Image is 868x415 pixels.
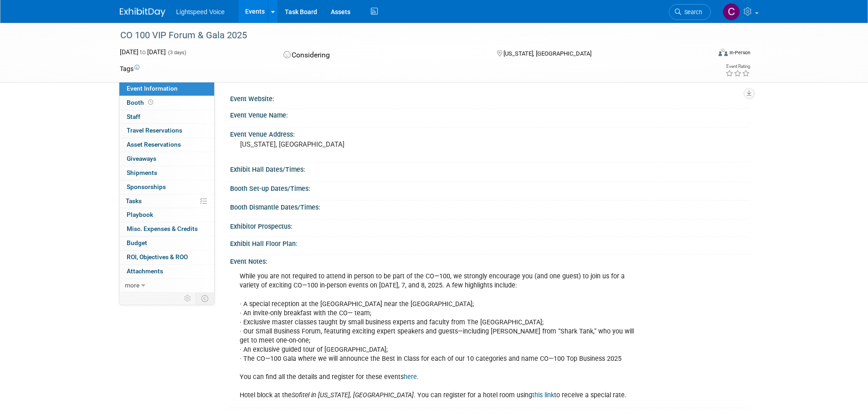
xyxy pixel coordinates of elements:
[127,85,178,92] span: Event Information
[180,292,196,304] td: Personalize Event Tab Strip
[195,292,214,304] td: Toggle Event Tabs
[119,195,214,208] a: Tasks
[119,251,214,264] a: ROI, Objectives & ROO
[127,169,157,176] span: Shipments
[127,225,198,232] span: Misc. Expenses & Credits
[120,48,166,56] span: [DATE] [DATE]
[119,166,214,180] a: Shipments
[127,127,182,134] span: Travel Reservations
[176,8,225,15] span: Lightspeed Voice
[119,82,214,96] a: Event Information
[127,113,140,120] span: Staff
[240,140,436,149] pre: [US_STATE], [GEOGRAPHIC_DATA]
[127,211,153,218] span: Playbook
[167,50,186,56] span: (3 days)
[119,236,214,250] a: Budget
[126,197,142,205] span: Tasks
[230,92,749,103] div: Event Website:
[230,108,749,120] div: Event Venue Name:
[404,373,417,381] a: here
[127,253,188,261] span: ROI, Objectives & ROO
[127,267,163,275] span: Attachments
[719,49,728,56] img: Format-Inperson.png
[230,237,749,248] div: Exhibit Hall Floor Plan:
[230,128,749,139] div: Event Venue Address:
[669,4,711,20] a: Search
[532,391,554,399] a: this link
[503,50,591,57] span: [US_STATE], [GEOGRAPHIC_DATA]
[725,64,750,69] div: Event Rating
[230,220,749,231] div: Exhibitor Prospectus:
[119,96,214,110] a: Booth
[119,279,214,292] a: more
[119,265,214,278] a: Attachments
[233,267,647,405] div: While you are not required to attend in person to be part of the CO—100, we strongly encourage yo...
[281,47,482,63] div: Considering
[119,110,214,124] a: Staff
[230,182,749,193] div: Booth Set-up Dates/Times:
[127,141,181,148] span: Asset Reservations
[120,8,165,17] img: ExhibitDay
[119,222,214,236] a: Misc. Expenses & Credits
[127,99,155,106] span: Booth
[119,180,214,194] a: Sponsorships
[729,49,750,56] div: In-Person
[125,282,139,289] span: more
[127,155,156,162] span: Giveaways
[119,124,214,138] a: Travel Reservations
[146,99,155,106] span: Booth not reserved yet
[657,47,751,61] div: Event Format
[230,255,749,266] div: Event Notes:
[119,138,214,152] a: Asset Reservations
[127,239,147,246] span: Budget
[230,200,749,212] div: Booth Dismantle Dates/Times:
[119,208,214,222] a: Playbook
[723,3,740,20] img: Christopher Taylor
[681,9,702,15] span: Search
[119,152,214,166] a: Giveaways
[292,391,414,399] i: Sofitel in [US_STATE], [GEOGRAPHIC_DATA]
[120,64,139,73] td: Tags
[230,163,749,174] div: Exhibit Hall Dates/Times:
[117,27,697,44] div: CO 100 VIP Forum & Gala 2025
[139,48,147,56] span: to
[127,183,166,190] span: Sponsorships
